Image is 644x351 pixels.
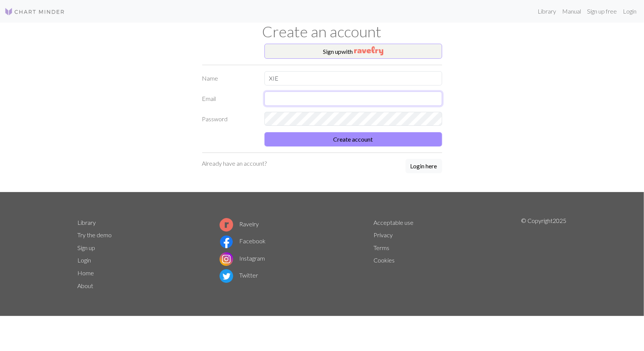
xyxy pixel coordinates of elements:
[78,219,96,226] a: Library
[559,4,584,19] a: Manual
[198,112,260,126] label: Password
[78,256,91,264] a: Login
[220,269,233,283] img: Twitter logo
[521,216,566,292] p: © Copyright 2025
[373,219,413,226] a: Acceptable use
[264,132,442,147] button: Create account
[220,235,233,249] img: Facebook logo
[535,4,559,19] a: Library
[354,46,383,55] img: Ravelry
[78,269,94,276] a: Home
[78,282,94,289] a: About
[220,237,266,244] a: Facebook
[220,272,258,279] a: Twitter
[198,92,260,106] label: Email
[78,231,112,238] a: Try the demo
[220,255,265,262] a: Instagram
[220,252,233,266] img: Instagram logo
[406,159,442,174] a: Login here
[78,244,95,251] a: Sign up
[73,23,571,41] h1: Create an account
[373,231,393,238] a: Privacy
[198,71,260,85] label: Name
[5,7,65,16] img: Logo
[202,159,267,168] p: Already have an account?
[584,4,620,19] a: Sign up free
[220,218,233,232] img: Ravelry logo
[373,256,395,264] a: Cookies
[220,220,259,227] a: Ravelry
[406,159,442,173] button: Login here
[620,4,639,19] a: Login
[264,44,442,59] button: Sign upwith
[373,244,389,251] a: Terms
